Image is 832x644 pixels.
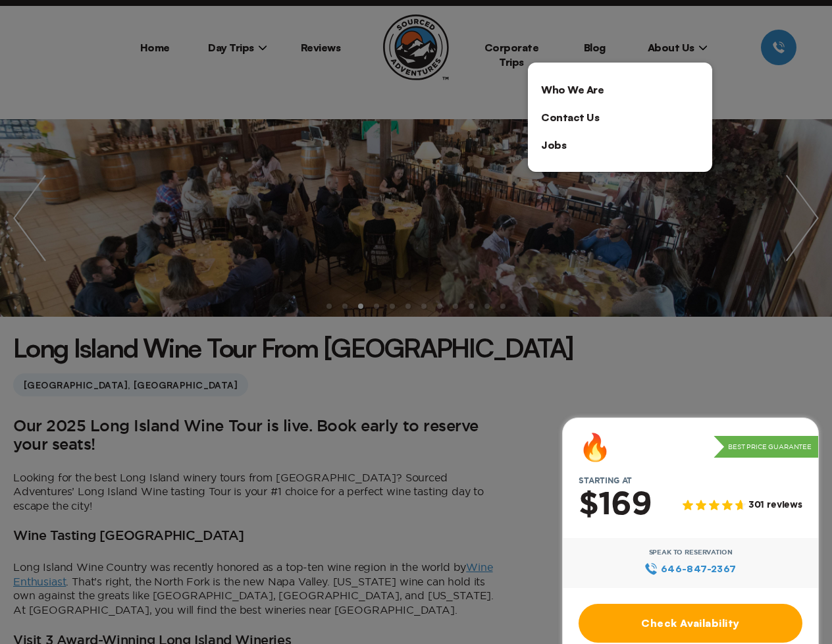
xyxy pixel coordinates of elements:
h2: $169 [579,488,652,522]
a: 646‍-847‍-2367 [644,562,736,576]
span: Speak to Reservation [649,549,733,556]
a: Who We Are [528,76,712,103]
a: Jobs [528,131,712,159]
a: Contact Us [528,103,712,131]
div: 🔥 [579,434,611,460]
a: Check Availability [579,604,802,643]
p: Best Price Guarantee [714,436,818,458]
span: Starting at [563,476,648,485]
span: 301 reviews [748,500,802,511]
span: 646‍-847‍-2367 [661,562,737,576]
